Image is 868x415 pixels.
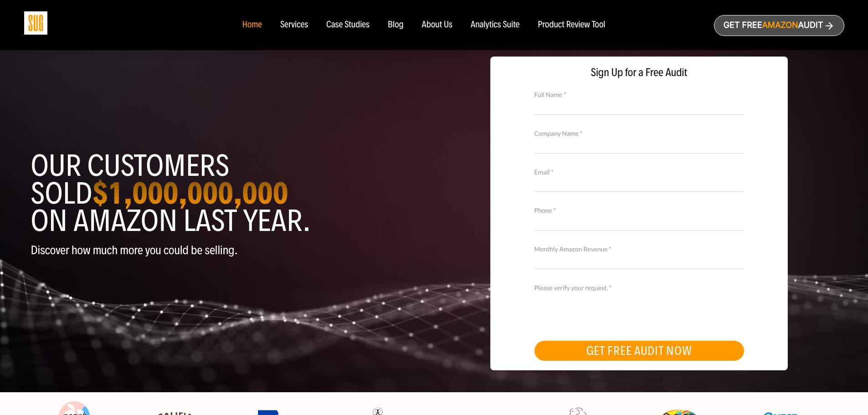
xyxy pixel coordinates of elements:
label: Email * [534,167,744,177]
label: Company Name * [534,128,744,138]
span: Sign Up for a Free Audit [500,66,778,79]
a: Services [280,20,308,30]
h1: Our customers sold on Amazon last year. [31,152,427,235]
iframe: reCAPTCHA [534,292,673,327]
strong: $1,000,000,000 [92,174,288,212]
a: Blog [388,20,404,30]
label: Monthly Amazon Revenue * [534,244,744,254]
a: Get freeAmazonAudit [714,15,844,36]
input: Company Name * [534,137,744,153]
input: Monthly Amazon Revenue * [534,253,744,269]
label: Please verify your request. * [534,283,744,293]
p: Discover how much more you could be selling. [31,244,427,257]
a: Analytics Suite [471,20,519,30]
label: Full Name * [534,90,744,100]
input: Contact Number * [534,215,744,231]
img: Sug [24,11,47,35]
label: Phone * [534,205,744,215]
a: Product Review Tool [538,20,605,30]
a: About Us [422,20,453,30]
button: GET FREE AUDIT NOW [534,341,744,361]
span: Amazon [762,20,798,30]
input: Email * [534,176,744,192]
a: Home [242,20,262,30]
a: Case Studies [326,20,370,30]
input: Full Name * [534,98,744,114]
